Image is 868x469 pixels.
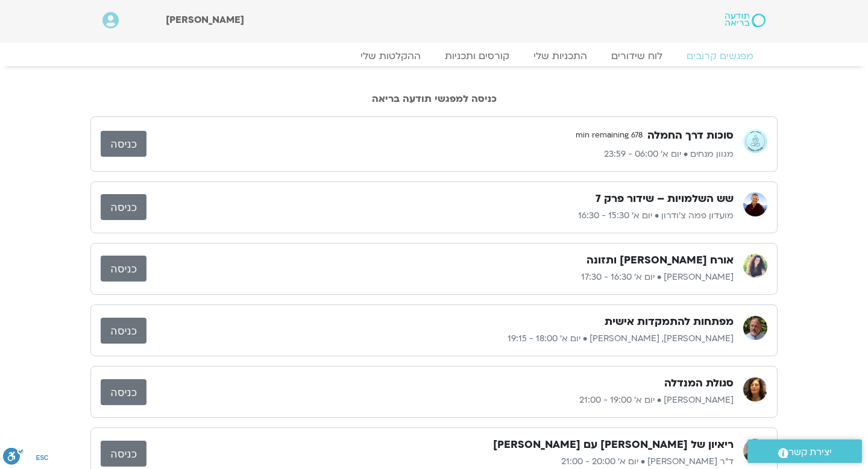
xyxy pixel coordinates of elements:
[146,209,734,223] p: מועדון פמה צ'ודרון • יום א׳ 15:30 - 16:30
[146,270,734,285] p: [PERSON_NAME] • יום א׳ 16:30 - 17:30
[599,50,675,62] a: לוח שידורים
[743,316,767,340] img: דנה גניהר, ברוך ברנר
[146,393,734,408] p: [PERSON_NAME] • יום א׳ 19:00 - 21:00
[647,128,734,143] h3: סוכות דרך החמלה
[743,192,767,216] img: מועדון פמה צ'ודרון
[101,318,146,344] a: כניסה
[146,147,734,162] p: מגוון מנחים • יום א׳ 06:00 - 23:59
[493,438,734,452] h3: ריאיון של [PERSON_NAME] עם [PERSON_NAME]
[101,379,146,405] a: כניסה
[605,315,734,329] h3: מפתחות להתמקדות אישית
[433,50,521,62] a: קורסים ותכניות
[90,93,778,104] h2: כניסה למפגשי תודעה בריאה
[571,127,647,145] span: 678 min remaining
[101,194,146,220] a: כניסה
[743,377,767,401] img: רונית הולנדר
[521,50,599,62] a: התכניות שלי
[146,332,734,346] p: [PERSON_NAME], [PERSON_NAME] • יום א׳ 18:00 - 19:15
[101,441,146,467] a: כניסה
[788,444,832,461] span: יצירת קשר
[348,50,433,62] a: ההקלטות שלי
[747,439,862,463] a: יצירת קשר
[596,192,734,206] h3: שש השלמויות – שידור פרק 7
[675,50,766,62] a: מפגשים קרובים
[743,129,767,153] img: מגוון מנחים
[743,254,767,278] img: הילה אפללו
[587,253,734,268] h3: אורח [PERSON_NAME] ותזונה
[101,256,146,282] a: כניסה
[664,376,734,391] h3: סגולת המנדלה
[101,131,146,157] a: כניסה
[146,455,734,469] p: ד"ר [PERSON_NAME] • יום א׳ 20:00 - 21:00
[166,13,244,27] span: [PERSON_NAME]
[102,50,766,62] nav: Menu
